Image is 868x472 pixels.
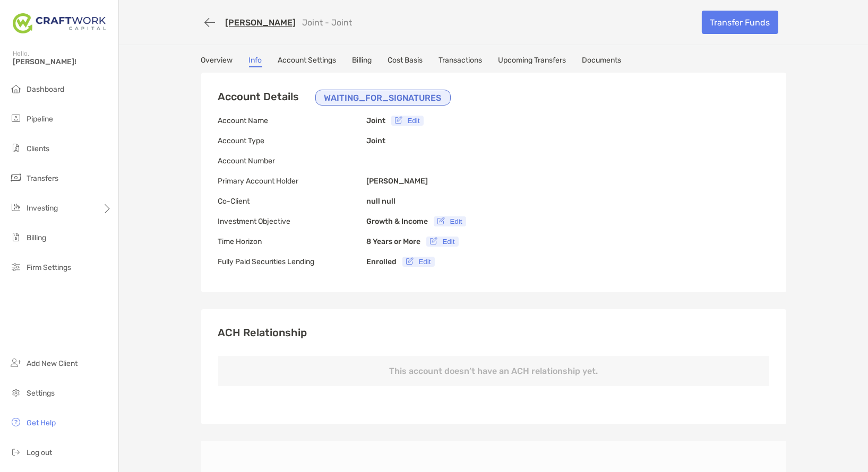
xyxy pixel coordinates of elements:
button: Edit [402,257,435,267]
span: Billing [27,233,46,242]
img: dashboard icon [10,82,22,95]
img: add_new_client icon [10,356,22,369]
span: Get Help [27,418,56,427]
span: [PERSON_NAME]! [13,57,112,66]
a: Overview [201,56,233,67]
span: Investing [27,204,58,213]
span: Transfers [27,174,58,183]
img: transfers icon [10,171,22,184]
p: Co-Client [218,195,367,208]
p: Account Name [218,114,367,127]
img: get-help icon [10,416,22,429]
img: billing icon [10,231,22,243]
p: Fully Paid Securities Lending [218,255,367,268]
a: Account Settings [278,56,337,67]
img: clients icon [10,142,22,154]
span: Pipeline [27,115,53,124]
a: Upcoming Transfers [499,56,566,67]
img: Zoe Logo [13,4,106,42]
span: Dashboard [27,85,64,94]
b: Joint [367,136,386,145]
p: Primary Account Holder [218,174,367,188]
span: Firm Settings [27,263,71,272]
b: [PERSON_NAME] [367,177,428,186]
img: firm-settings icon [10,260,22,273]
b: Growth & Income [367,217,428,226]
h3: Account Details [218,90,451,106]
a: Billing [353,56,372,67]
span: Log out [27,448,52,457]
b: null null [367,197,396,206]
button: Edit [434,216,467,226]
img: settings icon [10,386,22,399]
a: Documents [582,56,622,67]
a: [PERSON_NAME] [226,18,296,28]
p: Joint - Joint [303,18,353,28]
p: Time Horizon [218,235,367,248]
p: WAITING_FOR_SIGNATURES [324,91,442,104]
span: Settings [27,389,55,398]
p: Account Number [218,154,367,168]
a: Transfer Funds [702,11,778,34]
span: Clients [27,144,49,153]
b: 8 Years or More [367,237,421,246]
a: Cost Basis [388,56,423,67]
img: logout icon [10,445,22,458]
b: Joint [367,116,386,125]
b: Enrolled [367,257,397,266]
p: Account Type [218,134,367,147]
button: Edit [426,237,459,247]
p: This account doesn’t have an ACH relationship yet. [218,356,769,386]
span: Add New Client [27,359,78,368]
button: Edit [391,116,424,126]
a: Transactions [439,56,483,67]
a: Info [249,56,262,67]
img: pipeline icon [10,112,22,125]
img: investing icon [10,201,22,214]
p: Investment Objective [218,215,367,228]
h3: ACH Relationship [218,326,769,339]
